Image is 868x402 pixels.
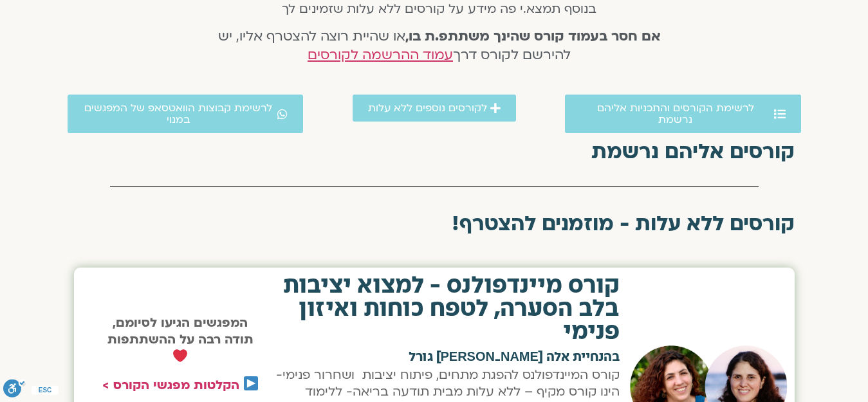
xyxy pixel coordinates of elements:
a: הקלטות מפגשי הקורס > [102,377,239,394]
a: לקורסים נוספים ללא עלות [353,95,516,122]
span: לרשימת קבוצות הוואטסאפ של המפגשים במנוי [83,102,275,125]
h2: קורסים ללא עלות - מוזמנים להצטרף! [74,212,795,235]
strong: אם חסר בעמוד קורס שהינך משתתפ.ת בו, [405,27,661,46]
span: לרשימת הקורסים והתכניות אליהם נרשמת [580,102,771,125]
a: לרשימת קבוצות הוואטסאפ של המפגשים במנוי [68,95,304,133]
img: ❤ [173,349,187,363]
a: עמוד ההרשמה לקורסים [308,46,453,64]
span: לקורסים נוספים ללא עלות [368,102,487,114]
strong: המפגשים הגיעו לסיומם, תודה רבה על ההשתתפות [107,315,254,366]
h2: קורסים אליהם נרשמת [74,140,795,163]
img: ▶️ [244,376,258,390]
a: לרשימת הקורסים והתכניות אליהם נרשמת [565,95,801,133]
h2: קורס מיינדפולנס - למצוא יציבות בלב הסערה, לטפח כוחות ואיזון פנימי [272,274,620,343]
h2: בהנחיית אלה [PERSON_NAME] גורל [272,351,620,363]
h4: או שהיית רוצה להצטרף אליו, יש להירשם לקורס דרך [201,28,678,65]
